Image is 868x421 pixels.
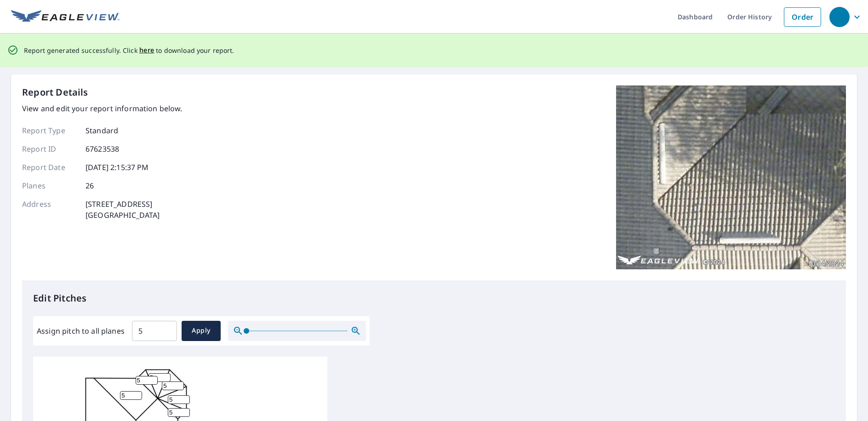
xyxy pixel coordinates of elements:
[22,143,77,154] p: Report ID
[616,85,846,269] img: Top image
[86,199,160,221] p: [STREET_ADDRESS] [GEOGRAPHIC_DATA]
[132,318,177,344] input: 00.0
[139,45,154,56] button: here
[784,7,821,27] a: Order
[24,45,234,56] p: Report generated successfully. Click to download your report.
[22,85,88,99] p: Report Details
[22,162,77,173] p: Report Date
[86,125,118,136] p: Standard
[37,325,125,336] label: Assign pitch to all planes
[22,125,77,136] p: Report Type
[182,321,221,341] button: Apply
[86,162,149,173] p: [DATE] 2:15:37 PM
[86,143,119,154] p: 67623538
[189,325,213,336] span: Apply
[22,103,183,114] p: View and edit your report information below.
[86,180,94,191] p: 26
[22,199,77,221] p: Address
[11,10,120,24] img: EV Logo
[22,180,77,191] p: Planes
[33,291,835,305] p: Edit Pitches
